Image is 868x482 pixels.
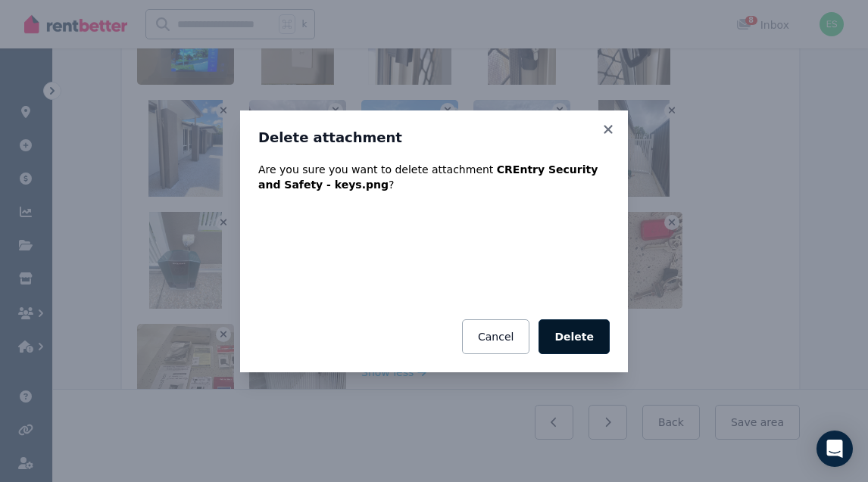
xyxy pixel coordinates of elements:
[258,129,610,147] h3: Delete attachment
[258,162,610,192] p: Are you sure you want to delete attachment ?
[539,319,610,354] button: Delete
[462,319,529,354] button: Cancel
[386,207,482,304] img: CREntry Security and Safety - keys.png
[816,431,853,467] div: Open Intercom Messenger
